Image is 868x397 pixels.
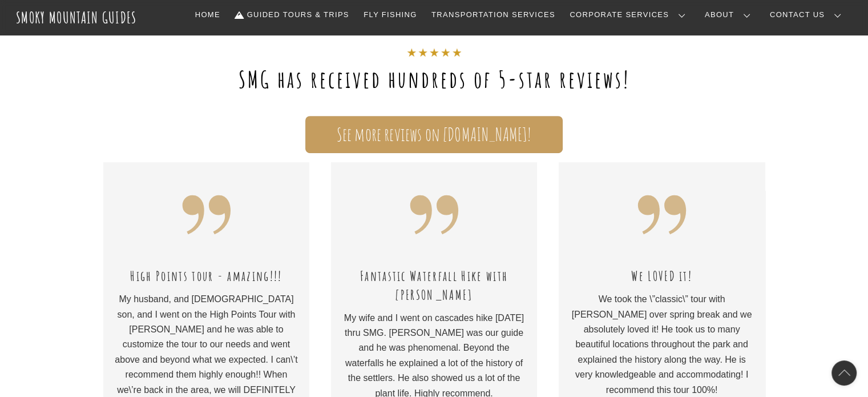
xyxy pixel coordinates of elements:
[191,3,225,27] a: Home
[565,3,695,27] a: Corporate Services
[16,8,137,27] a: Smoky Mountain Guides
[342,267,526,304] h3: Fantastic Waterfall Hike with [PERSON_NAME]
[407,48,461,57] img: testimonial-stars
[115,267,298,285] h3: High Points tour - amazing!!!
[700,3,760,27] a: About
[765,3,850,27] a: Contact Us
[570,267,754,285] h3: We LOVED it!
[231,3,354,27] a: Guided Tours & Trips
[103,66,765,93] h1: SMG has received hundreds of 5-star reviews!
[427,3,559,27] a: Transportation Services
[305,116,563,153] a: See more reviews on [DOMAIN_NAME]!
[359,3,421,27] a: Fly Fishing
[337,129,531,141] span: See more reviews on [DOMAIN_NAME]!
